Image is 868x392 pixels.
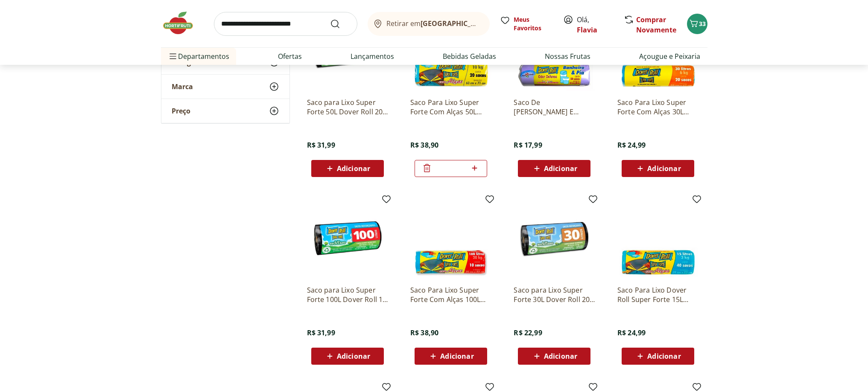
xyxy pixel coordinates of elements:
[421,19,564,28] b: [GEOGRAPHIC_DATA]/[GEOGRAPHIC_DATA]
[443,51,496,61] a: Bebidas Geladas
[410,285,491,304] a: Saco Para Lixo Super Forte Com Alças 100L Pacote Com 10 Unidades Dover Roll
[514,328,542,337] span: R$ 22,99
[440,353,473,360] span: Adicionar
[514,98,595,116] a: Saco De [PERSON_NAME] E [PERSON_NAME] Defense Cor Lilás Dover Roll - Com 50 Unidades
[577,25,597,35] a: Flavia
[311,160,384,177] button: Adicionar
[415,348,487,365] button: Adicionar
[514,15,553,32] span: Meus Favoritos
[622,160,694,177] button: Adicionar
[518,348,590,365] button: Adicionar
[514,285,595,304] a: Saco para Lixo Super Forte 30L Dover Roll 20 unidades
[410,140,438,150] span: R$ 38,90
[214,12,357,36] input: search
[307,197,388,279] img: Saco para Lixo Super Forte 100L Dover Roll 10 unidades
[172,107,190,115] span: Preço
[161,75,289,99] button: Marca
[617,285,698,304] a: Saco Para Lixo Dover Roll Super Forte 15L Com 40 Unidades
[307,98,388,116] a: Saco para Lixo Super Forte 50L Dover Roll 20 unidades
[410,98,491,116] a: Saco Para Lixo Super Forte Com Alças 50L Pacote Com 20 Unidades Dover Roll
[307,328,335,337] span: R$ 31,99
[647,353,681,360] span: Adicionar
[311,348,384,365] button: Adicionar
[161,10,204,36] img: Hortifruti
[337,165,370,172] span: Adicionar
[636,15,676,35] a: Comprar Novamente
[351,51,394,61] a: Lançamentos
[307,140,335,150] span: R$ 31,99
[330,19,351,29] button: Submit Search
[699,20,706,28] span: 33
[168,46,178,67] button: Menu
[617,197,698,279] img: Saco Para Lixo Dover Roll Super Forte 15L Com 40 Unidades
[368,12,490,36] button: Retirar em[GEOGRAPHIC_DATA]/[GEOGRAPHIC_DATA]
[168,46,229,67] span: Departamentos
[500,15,553,32] a: Meus Favoritos
[161,99,289,123] button: Preço
[544,353,577,360] span: Adicionar
[518,160,590,177] button: Adicionar
[172,82,193,91] span: Marca
[545,51,590,61] a: Nossas Frutas
[687,14,707,34] button: Carrinho
[410,197,491,279] img: Saco Para Lixo Super Forte Com Alças 100L Pacote Com 10 Unidades Dover Roll
[514,197,595,279] img: Saco para Lixo Super Forte 30L Dover Roll 20 unidades
[544,165,577,172] span: Adicionar
[647,165,681,172] span: Adicionar
[617,140,646,150] span: R$ 24,99
[278,51,302,61] a: Ofertas
[639,51,700,61] a: Açougue e Peixaria
[337,353,370,360] span: Adicionar
[307,285,388,304] a: Saco para Lixo Super Forte 100L Dover Roll 10 unidades
[386,20,481,27] span: Retirar em
[617,98,698,116] a: Saco Para Lixo Super Forte Com Alças 30L Pacote Com 20 Unidades Dover Roll
[514,140,542,150] span: R$ 17,99
[617,328,646,337] span: R$ 24,99
[577,15,615,35] span: Olá,
[622,348,694,365] button: Adicionar
[410,328,438,337] span: R$ 38,90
